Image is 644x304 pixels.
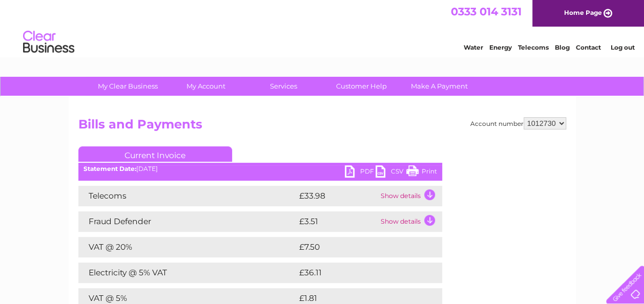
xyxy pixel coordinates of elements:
[518,44,549,51] a: Telecoms
[86,77,170,96] a: My Clear Business
[80,6,565,50] div: Clear Business is a trading name of Verastar Limited (registered in [GEOGRAPHIC_DATA] No. 3667643...
[378,186,442,206] td: Show details
[78,237,297,257] td: VAT @ 20%
[297,211,378,232] td: £3.51
[84,165,136,172] b: Statement Date:
[78,146,232,162] a: Current Invoice
[297,263,420,283] td: £36.11
[397,77,482,96] a: Make A Payment
[297,186,378,206] td: £33.98
[163,77,248,96] a: My Account
[319,77,404,96] a: Customer Help
[406,165,437,180] a: Print
[610,44,634,51] a: Log out
[470,117,566,129] div: Account number
[78,165,442,172] div: [DATE]
[78,117,566,137] h2: Bills and Payments
[78,211,297,232] td: Fraud Defender
[451,5,522,18] a: 0333 014 3131
[489,44,512,51] a: Energy
[576,44,601,51] a: Contact
[78,263,297,283] td: Electricity @ 5% VAT
[241,77,326,96] a: Services
[297,237,418,257] td: £7.50
[464,44,483,51] a: Water
[555,44,570,51] a: Blog
[78,186,297,206] td: Telecoms
[376,165,406,180] a: CSV
[345,165,376,180] a: PDF
[23,27,75,58] img: logo.png
[378,211,442,232] td: Show details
